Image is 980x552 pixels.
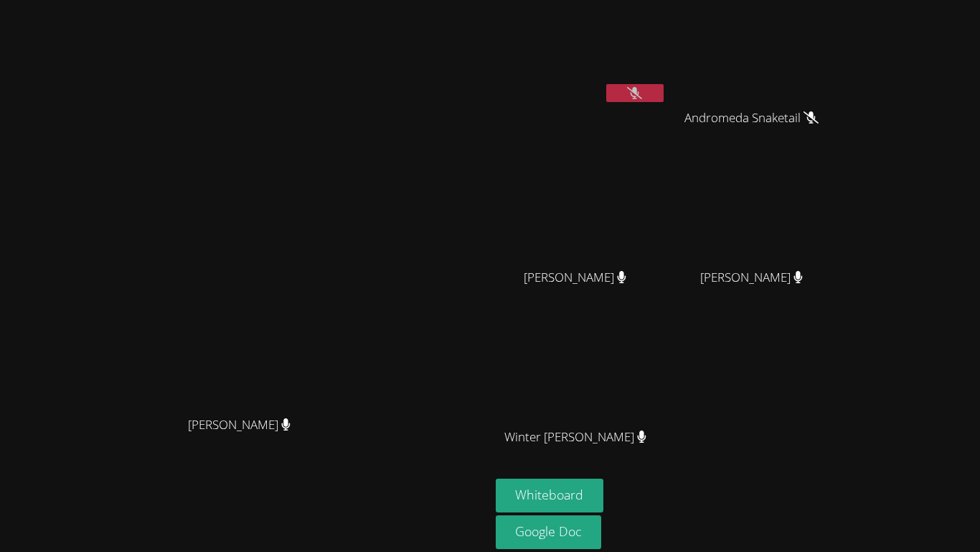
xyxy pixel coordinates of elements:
[700,267,803,288] span: [PERSON_NAME]
[524,267,626,288] span: [PERSON_NAME]
[496,479,604,512] button: Whiteboard
[504,427,646,448] span: Winter [PERSON_NAME]
[188,415,291,436] span: [PERSON_NAME]
[496,515,602,549] a: Google Doc
[684,108,819,129] span: Andromeda Snaketail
